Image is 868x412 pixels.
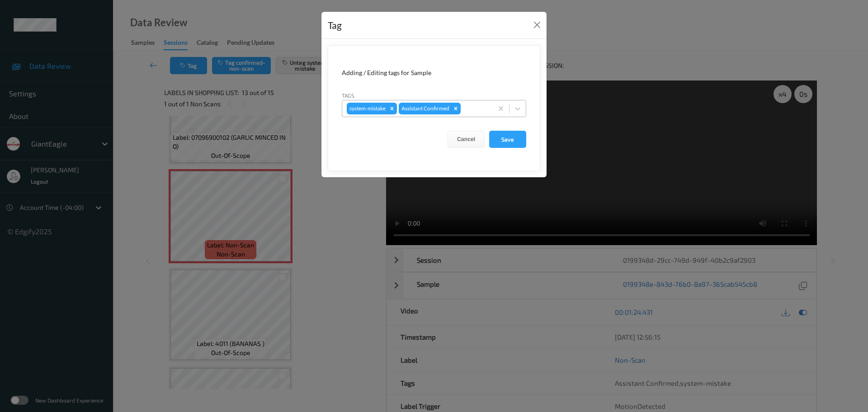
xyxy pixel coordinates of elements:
button: Save [489,131,526,148]
div: Tag [328,18,342,33]
div: Remove system-mistake [387,103,397,114]
div: Assistant Confirmed [399,103,451,114]
div: system-mistake [347,103,387,114]
button: Cancel [448,131,485,148]
div: Remove Assistant Confirmed [451,103,461,114]
div: Adding / Editing tags for Sample [342,68,526,77]
button: Close [531,19,543,31]
label: Tags [342,91,354,99]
